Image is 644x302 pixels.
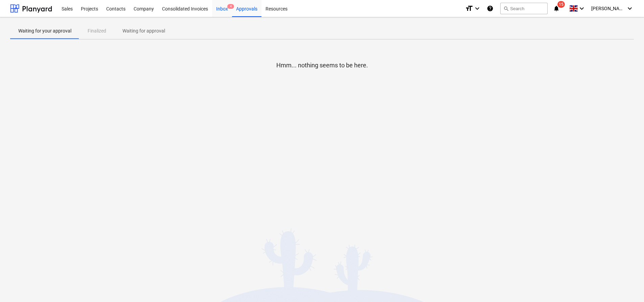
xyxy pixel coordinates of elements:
[122,27,165,35] p: Waiting for approval
[276,61,368,69] p: Hmm... nothing seems to be here.
[553,4,560,13] i: notifications
[227,4,234,9] span: 4
[487,4,493,13] i: Knowledge base
[626,4,634,13] i: keyboard_arrow_down
[465,4,473,13] i: format_size
[503,6,509,11] span: search
[18,27,71,35] p: Waiting for your approval
[591,6,625,11] span: [PERSON_NAME]
[500,3,548,14] button: Search
[578,4,586,13] i: keyboard_arrow_down
[473,4,481,13] i: keyboard_arrow_down
[557,1,565,8] span: 15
